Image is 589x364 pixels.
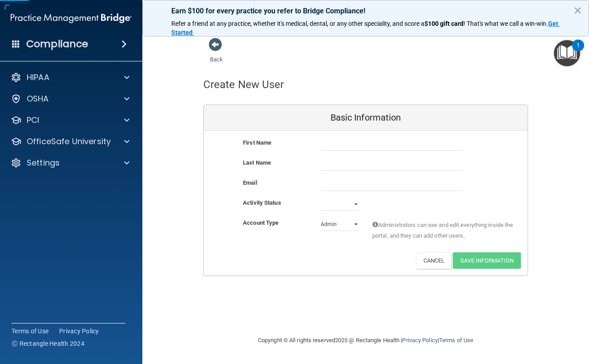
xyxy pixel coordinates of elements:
[210,45,223,63] a: Back
[243,159,271,166] b: Last Name
[464,20,548,27] span: ! That's what we call a win-win.
[439,337,473,344] a: Terms of Use
[59,327,99,336] a: Privacy Policy
[12,327,48,336] a: Terms of Use
[243,199,281,206] b: Activity Status
[577,45,580,57] div: 1
[203,79,284,90] h4: Create New User
[27,115,39,125] p: PCI
[573,3,582,17] button: Close
[11,136,129,147] a: OfficeSafe University
[11,115,129,125] a: PCI
[27,93,49,104] p: OSHA
[243,219,278,226] b: Account Type
[27,72,49,83] p: HIPAA
[204,105,528,131] div: Basic Information
[554,40,580,66] button: Open Resource Center, 1 new notification
[26,38,88,50] h4: Compliance
[171,20,560,36] a: Get Started
[11,72,129,83] a: HIPAA
[372,220,514,241] span: Administrators can see and edit everything inside the portal, and they can add other users.
[203,326,528,355] div: Copyright © All rights reserved 2025 @ Rectangle Health | |
[416,252,452,269] button: Cancel
[243,179,257,186] b: Email
[453,252,521,269] button: Save Information
[12,339,85,348] span: Ⓒ Rectangle Health 2024
[27,136,111,147] p: OfficeSafe University
[171,7,560,15] p: Earn $100 for every practice you refer to Bridge Compliance!
[11,158,129,168] a: Settings
[402,337,437,344] a: Privacy Policy
[27,158,60,168] p: Settings
[11,93,129,104] a: OSHA
[424,20,464,27] strong: $100 gift card
[171,20,424,27] span: Refer a friend at any practice, whether it's medical, dental, or any other speciality, and score a
[243,139,271,146] b: First Name
[11,9,132,27] img: PMB logo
